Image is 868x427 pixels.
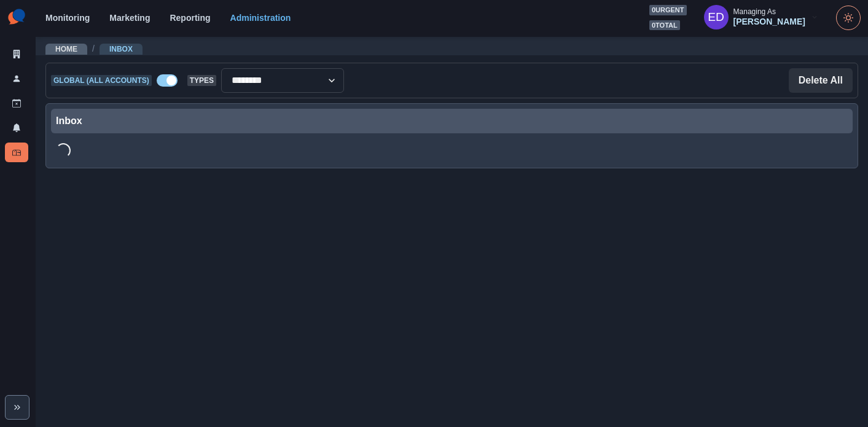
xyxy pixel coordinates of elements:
[5,143,28,162] a: Inbox
[56,114,848,128] div: Inbox
[55,45,77,53] a: Home
[789,68,853,93] button: Delete All
[5,118,28,138] a: Notifications
[45,42,143,55] nav: breadcrumb
[733,7,776,16] div: Managing As
[649,20,680,31] span: 0 total
[5,69,28,88] a: Users
[170,13,210,23] a: Reporting
[92,42,95,55] span: /
[230,13,291,23] a: Administration
[836,6,861,30] button: Toggle Mode
[708,2,724,32] div: Elizabeth Dempsey
[109,13,150,23] a: Marketing
[5,44,28,64] a: Clients
[5,93,28,113] a: Draft Posts
[5,395,29,420] button: Expand
[51,75,152,86] span: Global (All Accounts)
[45,13,90,23] a: Monitoring
[733,17,805,27] div: [PERSON_NAME]
[187,75,216,86] span: Types
[694,5,829,29] button: Managing As[PERSON_NAME]
[649,5,687,15] span: 0 urgent
[109,45,133,53] a: Inbox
